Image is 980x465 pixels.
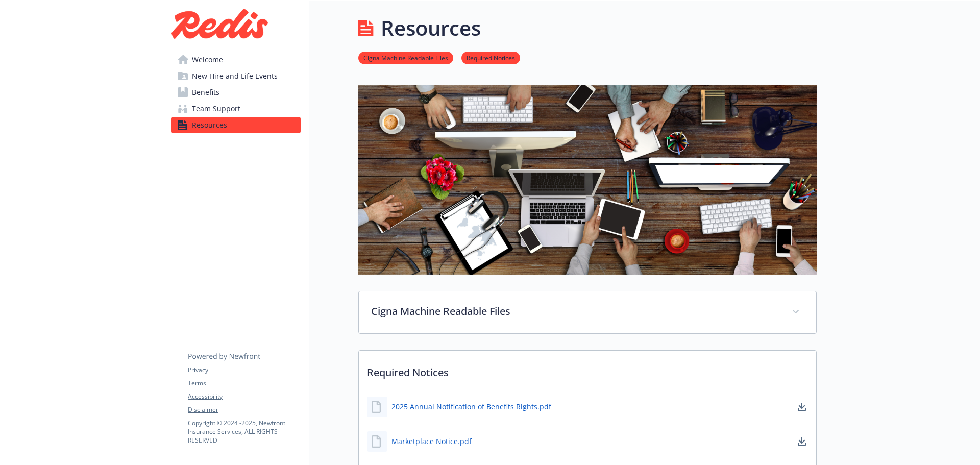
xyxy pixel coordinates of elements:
a: 2025 Annual Notification of Benefits Rights.pdf [391,401,551,412]
p: Copyright © 2024 - 2025 , Newfront Insurance Services, ALL RIGHTS RESERVED [188,419,300,445]
span: Team Support [192,101,240,117]
span: Resources [192,117,227,133]
a: Cigna Machine Readable Files [358,53,453,62]
a: Terms [188,379,300,388]
p: Cigna Machine Readable Files [371,304,779,319]
a: Resources [171,117,301,133]
a: New Hire and Life Events [171,68,301,84]
span: Welcome [192,52,223,68]
a: Disclaimer [188,405,300,414]
a: download document [796,401,808,413]
a: Benefits [171,84,301,101]
a: Accessibility [188,392,300,401]
span: Benefits [192,84,219,101]
a: Required Notices [461,53,520,62]
img: resources page banner [358,85,817,275]
a: Marketplace Notice.pdf [391,436,472,447]
a: Privacy [188,365,300,375]
a: Team Support [171,101,301,117]
a: download document [796,435,808,448]
span: New Hire and Life Events [192,68,278,84]
a: Welcome [171,52,301,68]
p: Required Notices [359,351,816,388]
div: Cigna Machine Readable Files [359,291,816,333]
h1: Resources [381,13,481,43]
